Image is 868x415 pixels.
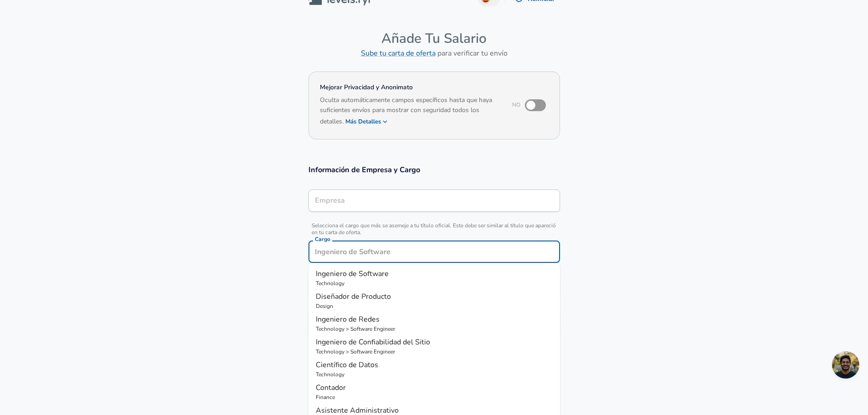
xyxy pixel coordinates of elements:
span: Ingeniero de Confiabilidad del Sitio [316,337,430,347]
h4: Mejorar Privacidad y Anonimato [320,83,500,92]
input: Google [313,194,556,208]
span: Ingeniero de Redes [316,314,380,324]
h6: para verificar tu envío [308,47,560,60]
p: Technology > Software Engineer [316,348,553,356]
span: Diseñador de Producto [316,292,391,302]
span: No [512,102,520,109]
p: Finance [316,393,553,401]
a: Sube tu carta de oferta [361,48,436,58]
input: Ingeniero de Software [313,245,556,259]
p: Technology [316,279,553,287]
h4: Añade Tu Salario [308,30,560,47]
p: Design [316,302,553,310]
span: Ingeniero de Software [316,269,389,279]
span: Contador [316,383,346,393]
h3: Información de Empresa y Cargo [308,164,560,175]
span: Selecciona el cargo que más se asemeje a tu título oficial. Este debe ser similar al título que a... [308,222,560,236]
label: Cargo [315,236,330,242]
p: Technology > Software Engineer [316,325,553,333]
div: Open chat [832,351,859,379]
h6: Oculta automáticamente campos específicos hasta que haya suficientes envíos para mostrar con segu... [320,95,500,128]
span: Científico de Datos [316,360,378,370]
p: Technology [316,370,553,379]
button: Más Detalles [345,115,388,128]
